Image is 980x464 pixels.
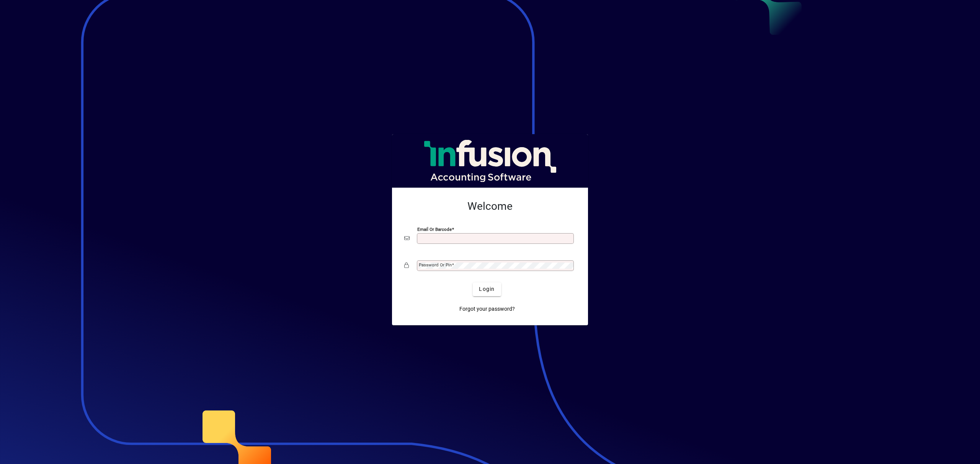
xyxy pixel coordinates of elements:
h2: Welcome [404,200,576,213]
span: Login [479,285,495,293]
a: Forgot your password? [456,302,518,316]
button: Login [473,282,501,296]
span: Forgot your password? [459,305,515,313]
mat-label: Email or Barcode [417,226,452,232]
mat-label: Password or Pin [419,262,452,268]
